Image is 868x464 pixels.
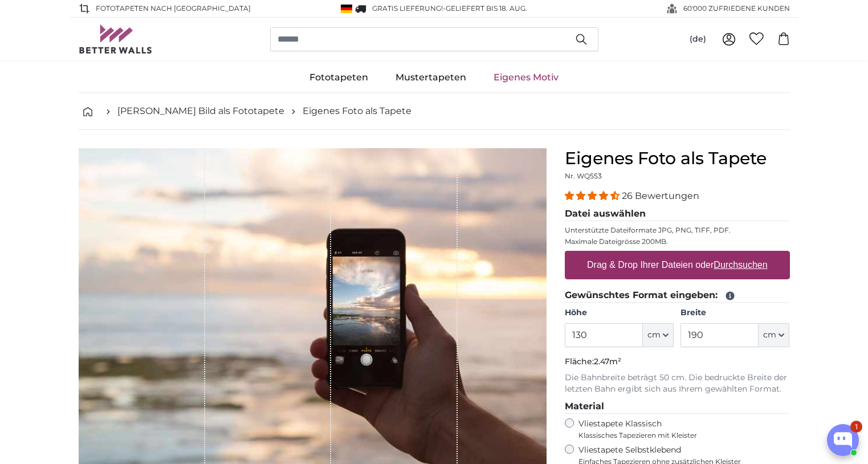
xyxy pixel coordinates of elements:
[480,63,572,92] a: Eigenes Motiv
[850,421,862,433] div: 1
[565,148,790,169] h1: Eigenes Foto als Tapete
[341,5,352,13] img: Deutschland
[296,63,382,92] a: Fototapeten
[763,329,776,341] span: cm
[79,93,790,130] nav: breadcrumbs
[643,323,674,347] button: cm
[79,25,153,54] img: Betterwalls
[382,63,480,92] a: Mustertapeten
[680,29,715,50] button: (de)
[683,3,790,14] span: 60'000 ZUFRIEDENE KUNDEN
[714,260,767,270] u: Durchsuchen
[827,424,859,456] button: Open chatbox
[565,356,790,368] p: Fläche:
[303,104,411,118] a: Eigenes Foto als Tapete
[578,431,780,440] span: Klassisches Tapezieren mit Kleister
[622,190,699,201] span: 26 Bewertungen
[443,4,527,13] span: -
[578,418,780,440] label: Vliestapete Klassisch
[565,288,790,303] legend: Gewünschtes Format eingeben:
[582,254,772,276] label: Drag & Drop Ihrer Dateien oder
[96,3,251,14] span: Fototapeten nach [GEOGRAPHIC_DATA]
[565,237,790,246] p: Maximale Dateigrösse 200MB.
[647,329,661,341] span: cm
[565,372,790,395] p: Die Bahnbreite beträgt 50 cm. Die bedruckte Breite der letzten Bahn ergibt sich aus Ihrem gewählt...
[372,4,443,13] span: GRATIS Lieferung!
[565,172,602,180] span: Nr. WQ553
[594,356,621,367] span: 2.47m²
[565,190,622,201] span: 4.54 stars
[680,307,789,319] label: Breite
[117,104,284,118] a: [PERSON_NAME] Bild als Fototapete
[565,226,790,235] p: Unterstützte Dateiformate JPG, PNG, TIFF, PDF.
[446,4,527,13] span: Geliefert bis 18. Aug.
[565,400,790,414] legend: Material
[565,307,674,319] label: Höhe
[759,323,789,347] button: cm
[565,207,790,221] legend: Datei auswählen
